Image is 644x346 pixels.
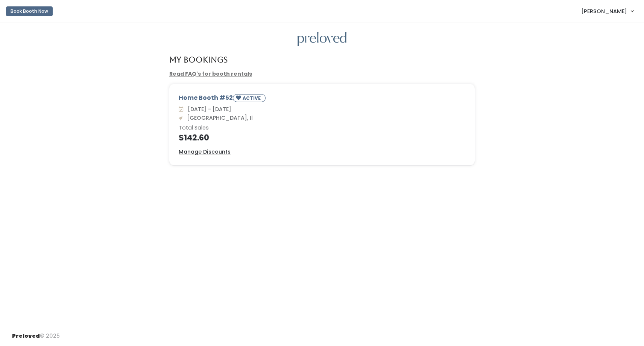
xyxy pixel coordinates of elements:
a: Manage Discounts [179,148,231,156]
small: ACTIVE [243,95,262,101]
u: Manage Discounts [179,148,231,155]
h4: My Bookings [169,55,228,64]
a: Book Booth Now [6,3,53,20]
button: Book Booth Now [6,6,53,16]
a: Read FAQ's for booth rentals [169,70,252,78]
h6: Total Sales [179,125,465,131]
span: [GEOGRAPHIC_DATA], Il [184,114,253,122]
img: preloved logo [298,32,346,47]
span: [PERSON_NAME] [581,7,627,15]
a: [PERSON_NAME] [574,3,641,19]
span: Preloved [12,332,40,340]
h4: $142.60 [179,133,465,142]
div: © 2025 [12,326,60,340]
div: Home Booth #52 [179,93,465,105]
span: [DATE] - [DATE] [185,105,231,113]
